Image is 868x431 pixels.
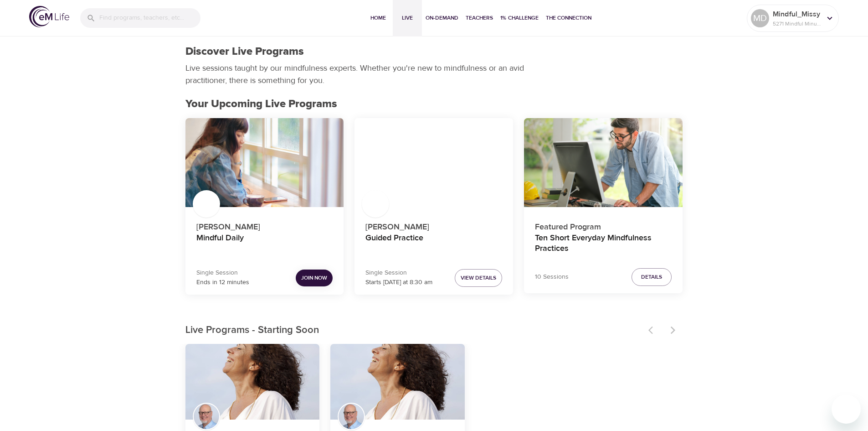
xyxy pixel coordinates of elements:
[773,9,821,20] p: Mindful_Missy
[185,62,527,87] p: Live sessions taught by our mindfulness experts. Whether you're new to mindfulness or an avid pra...
[632,268,672,286] button: Details
[185,118,344,208] button: Mindful Daily
[196,233,333,255] h4: Mindful Daily
[301,273,327,283] span: Join Now
[461,273,496,283] span: View Details
[455,269,502,287] button: View Details
[99,8,200,28] input: Find programs, teachers, etc...
[367,13,389,23] span: Home
[185,45,304,58] h1: Discover Live Programs
[535,233,672,255] h4: Ten Short Everyday Mindfulness Practices
[426,13,458,23] span: On-Demand
[773,20,821,28] p: 5271 Mindful Minutes
[330,344,465,420] button: Thoughts are Not Facts
[196,268,249,278] p: Single Session
[185,98,683,111] h2: Your Upcoming Live Programs
[365,233,502,255] h4: Guided Practice
[365,217,502,233] p: [PERSON_NAME]
[535,272,569,282] p: 10 Sessions
[354,118,513,208] button: Guided Practice
[296,270,333,286] button: Join Now
[365,268,432,278] p: Single Session
[500,13,539,23] span: 1% Challenge
[196,278,249,287] p: Ends in 12 minutes
[196,217,333,233] p: [PERSON_NAME]
[365,278,432,287] p: Starts [DATE] at 8:30 am
[751,9,769,27] div: MD
[524,118,683,208] button: Ten Short Everyday Mindfulness Practices
[641,272,662,282] span: Details
[29,6,69,27] img: logo
[832,395,861,424] iframe: Button to launch messaging window
[396,13,418,23] span: Live
[466,13,493,23] span: Teachers
[185,323,643,338] p: Live Programs - Starting Soon
[535,217,672,233] p: Featured Program
[185,344,320,420] button: Thoughts are Not Facts
[546,13,591,23] span: The Connection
